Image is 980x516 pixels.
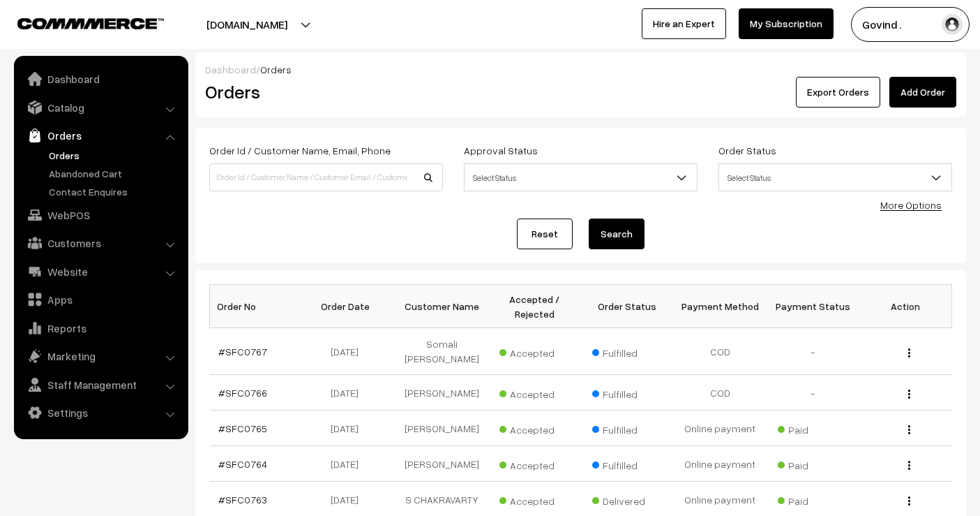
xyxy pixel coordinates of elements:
[17,344,183,369] a: Marketing
[45,148,183,163] a: Orders
[499,342,569,360] span: Accepted
[465,165,697,190] span: Select Status
[908,390,910,399] img: Menu
[908,348,910,357] img: Menu
[17,95,183,120] a: Catalog
[17,14,140,31] a: COMMMERCE
[908,425,910,434] img: Menu
[767,328,859,375] td: -
[218,494,267,506] a: #SFC0763
[17,287,183,312] a: Apps
[464,143,538,158] label: Approval Status
[778,490,847,508] span: Paid
[796,77,880,108] button: Export Orders
[303,328,395,375] td: [DATE]
[592,490,662,508] span: Delivered
[499,383,569,401] span: Accepted
[209,143,391,158] label: Order Id / Customer Name, Email, Phone
[889,77,956,108] a: Add Order
[45,184,183,199] a: Contact Enquires
[205,62,956,77] div: /
[851,7,970,42] button: Govind .
[718,143,776,158] label: Order Status
[719,165,951,190] span: Select Status
[674,328,767,375] td: COD
[205,64,256,75] a: Dashboard
[17,372,183,397] a: Staff Management
[488,285,581,328] th: Accepted / Rejected
[674,446,767,482] td: Online payment
[718,163,952,191] span: Select Status
[303,446,395,482] td: [DATE]
[17,18,164,29] img: COMMMERCE
[499,419,569,437] span: Accepted
[158,7,336,42] button: [DOMAIN_NAME]
[908,496,910,506] img: Menu
[45,166,183,181] a: Abandoned Cart
[303,375,395,411] td: [DATE]
[767,375,859,411] td: -
[210,285,303,328] th: Order No
[499,490,569,508] span: Accepted
[464,163,698,191] span: Select Status
[592,383,662,401] span: Fulfilled
[880,199,942,211] a: More Options
[517,219,573,249] a: Reset
[17,66,183,91] a: Dashboard
[395,411,488,446] td: [PERSON_NAME]
[395,285,488,328] th: Customer Name
[942,14,963,35] img: user
[778,419,847,437] span: Paid
[674,411,767,446] td: Online payment
[674,375,767,411] td: COD
[260,64,292,75] span: Orders
[218,346,267,357] a: #SFC0767
[778,455,847,473] span: Paid
[739,8,834,39] a: My Subscription
[581,285,674,328] th: Order Status
[303,285,395,328] th: Order Date
[303,411,395,446] td: [DATE]
[642,8,726,39] a: Hire an Expert
[592,455,662,473] span: Fulfilled
[17,316,183,341] a: Reports
[592,342,662,360] span: Fulfilled
[499,455,569,473] span: Accepted
[592,419,662,437] span: Fulfilled
[17,123,183,148] a: Orders
[17,230,183,256] a: Customers
[218,387,267,399] a: #SFC0766
[218,422,267,434] a: #SFC0765
[17,400,183,425] a: Settings
[395,446,488,482] td: [PERSON_NAME]
[17,259,183,284] a: Website
[767,285,859,328] th: Payment Status
[395,375,488,411] td: [PERSON_NAME]
[589,219,644,249] button: Search
[209,163,443,191] input: Order Id / Customer Name / Customer Email / Customer Phone
[908,461,910,470] img: Menu
[218,458,267,470] a: #SFC0764
[395,328,488,375] td: Somali [PERSON_NAME]
[859,285,952,328] th: Action
[674,285,767,328] th: Payment Method
[205,81,442,103] h2: Orders
[17,202,183,228] a: WebPOS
